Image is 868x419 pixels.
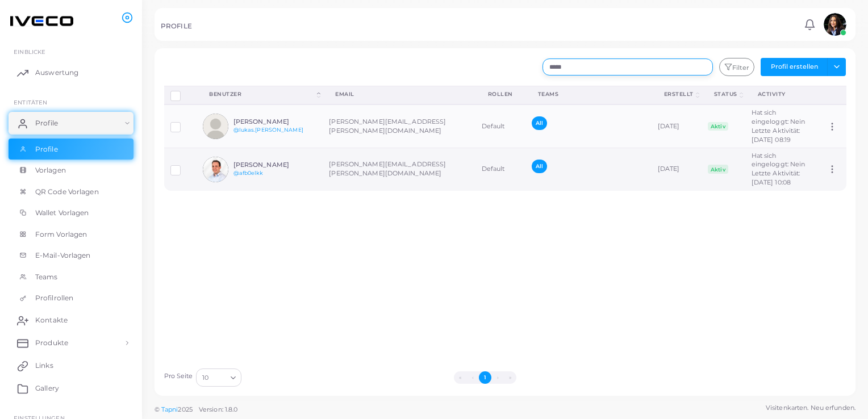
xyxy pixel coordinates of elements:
a: Form Vorlagen [9,224,133,245]
td: Default [475,104,525,148]
span: Aktiv [708,165,729,174]
input: Search for option [210,371,226,384]
th: Row-selection [164,86,197,104]
span: Gallery [35,383,59,393]
td: [PERSON_NAME][EMAIL_ADDRESS][PERSON_NAME][DOMAIN_NAME] [323,104,475,148]
span: Wallet Vorlagen [35,208,89,218]
div: Email [335,90,462,98]
span: Links [35,361,53,371]
td: [DATE] [652,148,702,191]
h6: [PERSON_NAME] [233,118,317,125]
label: Pro Seite [164,372,193,381]
th: Action [821,86,846,104]
a: Wallet Vorlagen [9,202,133,224]
button: Profil erstellen [761,58,828,76]
span: Teams [35,272,58,282]
span: E-Mail-Vorlagen [35,250,91,261]
span: Hat sich eingeloggt: Nein [752,108,806,125]
a: Vorlagen [9,160,133,181]
a: Profile [9,112,133,135]
div: Teams [538,90,639,98]
span: © [155,405,237,414]
button: Go to page 1 [479,371,491,384]
span: ENTITÄTEN [14,99,47,106]
div: Benutzer [209,90,315,98]
div: Rollen [488,90,513,98]
span: Letzte Aktivität: [DATE] 08:19 [752,127,800,144]
a: @afb0elkk [233,170,264,176]
span: Kontakte [35,315,68,325]
span: Profilrollen [35,293,73,303]
img: avatar [203,157,228,182]
img: avatar [203,114,228,139]
span: 10 [202,372,208,384]
ul: Pagination [245,371,726,384]
span: Hat sich eingeloggt: Nein [752,152,806,169]
a: Produkte [9,332,133,354]
img: avatar [824,13,846,36]
span: Profile [35,118,58,128]
span: Aktiv [708,122,729,131]
a: Profile [9,139,133,160]
a: Links [9,354,133,377]
div: Status [714,90,737,98]
img: logo [10,11,73,32]
div: Erstellt [664,90,694,98]
a: Auswertung [9,61,133,84]
span: All [532,160,547,173]
h6: [PERSON_NAME] [233,161,317,169]
a: Kontakte [9,309,133,332]
a: @lukas.[PERSON_NAME] [233,127,303,133]
td: [PERSON_NAME][EMAIL_ADDRESS][PERSON_NAME][DOMAIN_NAME] [323,148,475,191]
div: activity [758,90,809,98]
td: Default [475,148,525,191]
span: All [532,116,547,129]
span: Profile [35,144,58,154]
span: Produkte [35,338,68,348]
a: Tapni [161,405,178,413]
div: Search for option [196,368,241,387]
span: Version: 1.8.0 [199,405,238,413]
span: Form Vorlagen [35,229,87,240]
span: Vorlagen [35,165,66,175]
h5: PROFILE [161,22,192,30]
td: [DATE] [652,104,702,148]
a: avatar [820,13,849,36]
span: Visitenkarten. Neu erfunden. [766,403,856,413]
span: EINBLICKE [14,48,45,55]
button: Filter [719,58,754,76]
a: QR Code Vorlagen [9,181,133,203]
a: Gallery [9,377,133,400]
a: E-Mail-Vorlagen [9,245,133,266]
span: QR Code Vorlagen [35,187,99,197]
span: Auswertung [35,68,78,78]
a: Teams [9,266,133,288]
span: Letzte Aktivität: [DATE] 10:08 [752,169,800,186]
span: 2025 [178,405,192,414]
a: Profilrollen [9,287,133,309]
